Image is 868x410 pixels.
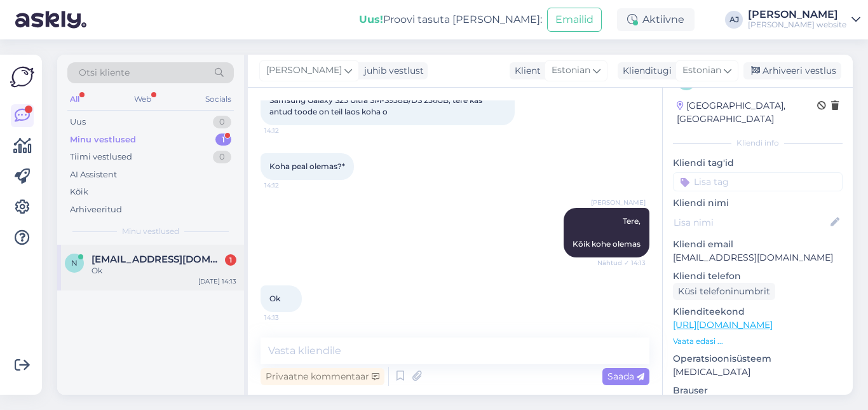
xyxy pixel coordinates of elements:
[70,186,88,198] div: Kõik
[269,294,280,303] span: Ok
[264,313,312,322] span: 14:13
[261,368,384,385] div: Privaatne kommentaar
[673,238,843,251] p: Kliendi email
[70,203,122,216] div: Arhiveeritud
[213,116,231,128] div: 0
[673,156,843,170] p: Kliendi tag'id
[92,265,236,277] div: Ok
[748,10,860,30] a: [PERSON_NAME][PERSON_NAME] website
[618,64,672,78] div: Klienditugi
[682,64,721,78] span: Estonian
[92,254,224,265] span: nelsonmarwin26@gmail.com
[359,64,424,78] div: juhib vestlust
[70,151,132,163] div: Tiimi vestlused
[673,283,775,300] div: Küsi telefoninumbrit
[591,198,646,207] span: [PERSON_NAME]
[725,11,743,29] div: AJ
[673,319,773,331] a: [URL][DOMAIN_NAME]
[359,13,383,25] b: Uus!
[198,277,236,286] div: [DATE] 14:13
[673,251,843,264] p: [EMAIL_ADDRESS][DOMAIN_NAME]
[67,91,82,107] div: All
[70,133,136,146] div: Minu vestlused
[70,116,86,128] div: Uus
[510,64,541,78] div: Klient
[71,258,78,268] span: n
[748,20,846,30] div: [PERSON_NAME] website
[677,99,817,126] div: [GEOGRAPHIC_DATA], [GEOGRAPHIC_DATA]
[673,196,843,210] p: Kliendi nimi
[552,64,590,78] span: Estonian
[673,172,843,191] input: Lisa tag
[225,254,236,266] div: 1
[743,62,841,79] div: Arhiveeri vestlus
[266,64,342,78] span: [PERSON_NAME]
[70,168,117,181] div: AI Assistent
[673,270,843,283] p: Kliendi telefon
[79,66,130,79] span: Otsi kliente
[673,336,843,347] p: Vaata edasi ...
[673,352,843,366] p: Operatsioonisüsteem
[673,384,843,397] p: Brauser
[264,126,312,135] span: 14:12
[213,151,231,163] div: 0
[215,133,231,146] div: 1
[673,366,843,379] p: [MEDICAL_DATA]
[359,12,542,27] div: Proovi tasuta [PERSON_NAME]:
[607,371,644,382] span: Saada
[597,258,646,268] span: Nähtud ✓ 14:13
[203,91,234,107] div: Socials
[547,8,602,32] button: Emailid
[264,181,312,190] span: 14:12
[748,10,846,20] div: [PERSON_NAME]
[673,305,843,318] p: Klienditeekond
[10,65,34,89] img: Askly Logo
[617,8,695,31] div: Aktiivne
[122,226,179,237] span: Minu vestlused
[673,137,843,149] div: Kliendi info
[674,215,828,229] input: Lisa nimi
[132,91,154,107] div: Web
[269,161,345,171] span: Koha peal olemas?*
